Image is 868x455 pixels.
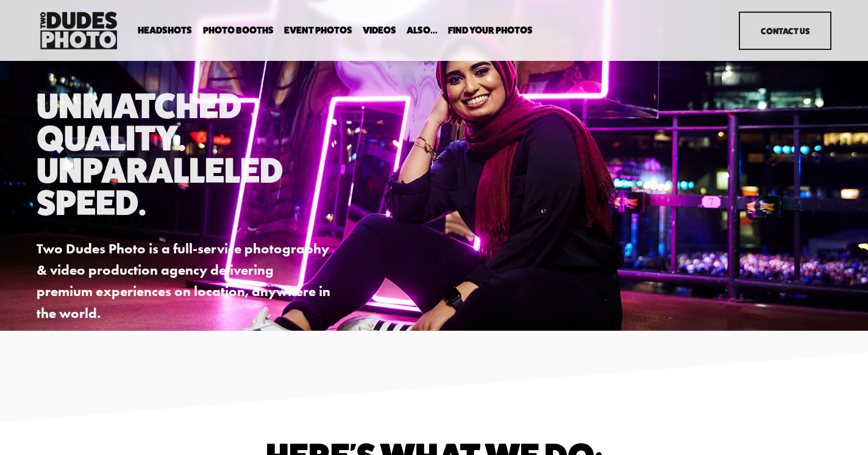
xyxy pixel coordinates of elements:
[407,25,438,37] a: folder dropdown
[37,90,330,218] h1: Unmatched Quality. Unparalleled Speed.
[37,240,333,322] strong: Two Dudes Photo is a full-service photography & video production agency delivering premium experi...
[739,12,831,50] a: Contact Us
[138,26,192,35] span: Headshots
[448,25,533,37] a: folder dropdown
[37,9,121,52] img: Two Dudes Photo | Headshots, Portraits &amp; Photo Booths
[407,26,438,35] span: Also...
[203,26,274,35] span: Photo Booths
[284,25,352,37] a: Event Photos
[138,25,192,37] a: folder dropdown
[363,25,396,37] a: Videos
[448,26,533,35] span: Find Your Photos
[203,25,274,37] a: folder dropdown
